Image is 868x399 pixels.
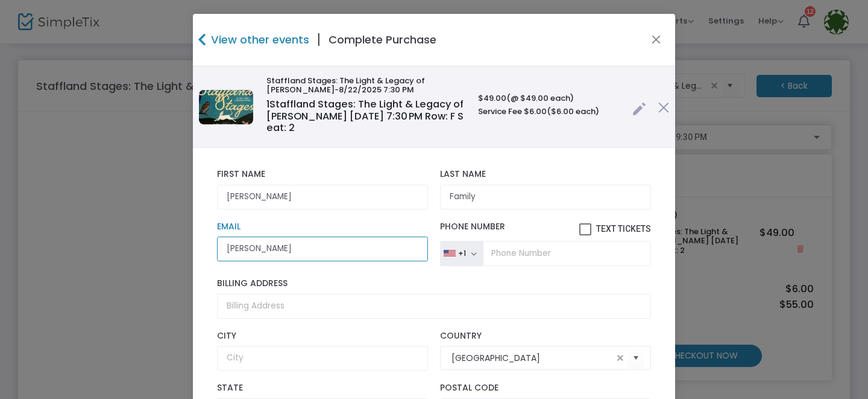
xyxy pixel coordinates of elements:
[440,169,651,180] label: Last Name
[266,97,269,111] span: 1
[613,351,627,365] span: clear
[478,94,620,103] h6: $49.00
[217,278,651,289] label: Billing Address
[440,185,651,209] input: Last Name
[217,185,428,209] input: First Name
[217,222,428,232] label: Email
[478,107,620,117] h6: Service Fee $6.00
[217,237,428,261] input: Email
[440,241,483,266] button: +1
[440,222,651,236] label: Phone Number
[335,84,414,95] span: -8/22/2025 7:30 PM
[451,352,613,365] input: Select Country
[208,31,309,48] h4: View other events
[483,241,651,266] input: Phone Number
[658,102,669,113] img: cross.png
[217,383,428,394] label: State
[329,31,436,48] h4: Complete Purchase
[266,76,466,95] h6: Staffland Stages: The Light & Legacy of [PERSON_NAME]
[199,90,253,124] img: 28-01CSMF1080x1080FNL.jpg
[440,383,651,394] label: Postal Code
[266,97,464,135] span: Staffland Stages: The Light & Legacy of [PERSON_NAME] [DATE] 7:30 PM Row: F Seat: 2
[458,249,466,258] div: +1
[596,224,651,234] span: Text Tickets
[217,346,428,371] input: City
[547,106,599,117] span: ($6.00 each)
[649,32,664,48] button: Close
[627,346,644,371] button: Select
[217,331,428,342] label: City
[309,29,329,51] span: |
[440,331,651,342] label: Country
[217,169,428,180] label: First Name
[506,92,574,104] span: (@ $49.00 each)
[217,294,651,319] input: Billing Address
